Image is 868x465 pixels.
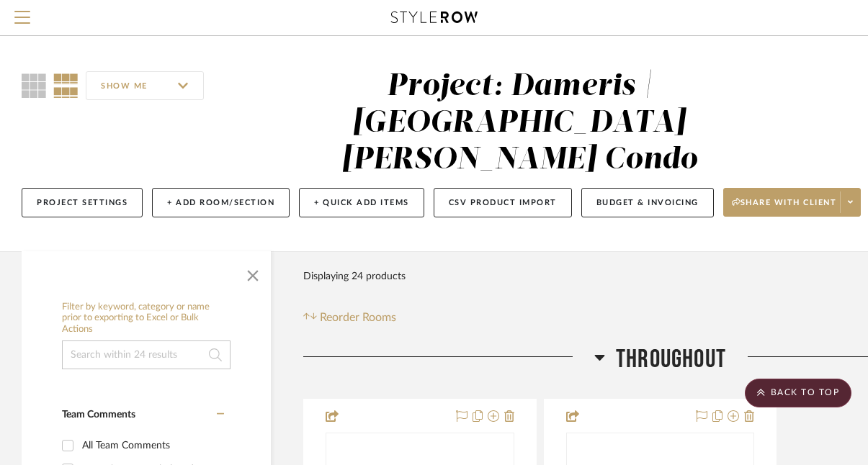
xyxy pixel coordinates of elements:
[62,302,231,335] h6: Filter by keyword, category or name prior to exporting to Excel or Bulk Actions
[303,309,396,326] button: Reorder Rooms
[434,188,572,217] button: CSV Product Import
[22,188,143,217] button: Project Settings
[341,71,698,175] div: Project: Dameris | [GEOGRAPHIC_DATA][PERSON_NAME] Condo
[303,262,406,291] div: Displaying 24 products
[581,188,714,217] button: Budget & Invoicing
[320,309,396,326] span: Reorder Rooms
[62,410,135,420] span: Team Comments
[238,258,267,287] button: Close
[82,434,220,457] div: All Team Comments
[723,188,862,217] button: Share with client
[745,379,851,407] scroll-to-top-button: BACK TO TOP
[299,188,424,217] button: + Quick Add Items
[732,197,837,219] span: Share with client
[616,344,726,375] span: Throughout
[152,188,290,217] button: + Add Room/Section
[62,340,231,369] input: Search within 24 results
